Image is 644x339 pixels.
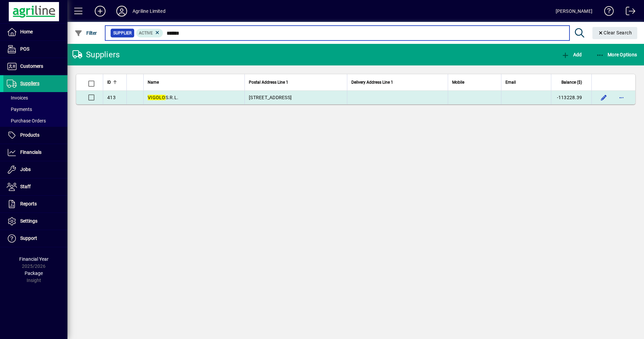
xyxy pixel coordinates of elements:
[148,79,240,86] div: Name
[616,92,627,103] button: More options
[3,41,67,58] a: POS
[20,201,37,206] span: Reports
[249,95,292,100] span: [STREET_ADDRESS]
[20,132,39,138] span: Products
[556,6,592,17] div: [PERSON_NAME]
[3,178,67,195] a: Staff
[560,49,583,61] button: Add
[3,104,67,115] a: Payments
[3,161,67,178] a: Jobs
[107,95,116,100] span: 413
[107,79,122,86] div: ID
[3,115,67,126] a: Purchase Orders
[107,79,111,86] span: ID
[596,52,637,57] span: More Options
[599,1,614,23] a: Knowledge Base
[20,29,33,34] span: Home
[3,24,67,40] a: Home
[3,58,67,75] a: Customers
[7,95,28,101] span: Invoices
[148,95,178,100] span: S.R.L.
[452,79,464,86] span: Mobile
[75,30,97,36] span: Filter
[136,29,163,37] mat-chip: Activation Status: Active
[73,27,99,39] button: Filter
[148,95,166,100] em: VIGOLO
[452,79,497,86] div: Mobile
[20,218,37,224] span: Settings
[561,79,582,86] span: Balance ($)
[592,27,638,39] button: Clear
[25,271,43,276] span: Package
[72,49,120,60] div: Suppliers
[7,118,46,123] span: Purchase Orders
[7,107,32,112] span: Payments
[594,49,639,61] button: More Options
[133,6,166,17] div: Agriline Limited
[3,230,67,247] a: Support
[3,127,67,144] a: Products
[351,79,393,86] span: Delivery Address Line 1
[561,52,582,57] span: Add
[19,256,49,262] span: Financial Year
[3,92,67,104] a: Invoices
[20,235,37,241] span: Support
[621,1,636,23] a: Logout
[555,79,588,86] div: Balance ($)
[505,79,516,86] span: Email
[20,46,29,52] span: POS
[20,167,31,172] span: Jobs
[20,149,41,155] span: Financials
[89,5,111,17] button: Add
[20,184,31,189] span: Staff
[3,213,67,230] a: Settings
[598,92,609,103] button: Edit
[3,196,67,213] a: Reports
[113,30,131,36] span: Supplier
[551,91,591,104] td: -113228.39
[139,31,153,35] span: Active
[20,81,39,86] span: Suppliers
[598,30,632,35] span: Clear Search
[148,79,159,86] span: Name
[3,144,67,161] a: Financials
[505,79,547,86] div: Email
[111,5,133,17] button: Profile
[249,79,288,86] span: Postal Address Line 1
[20,63,43,69] span: Customers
